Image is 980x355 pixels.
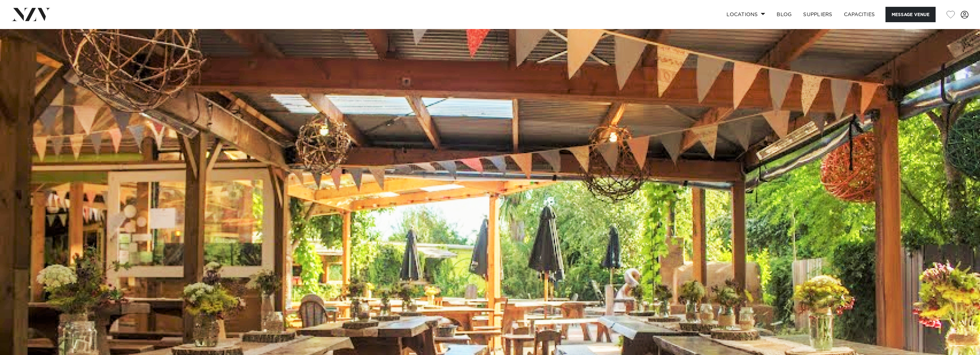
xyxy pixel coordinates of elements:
a: Locations [721,7,771,22]
a: Capacities [838,7,881,22]
button: Message Venue [885,7,936,22]
a: BLOG [771,7,797,22]
img: nzv-logo.png [11,8,50,21]
a: SUPPLIERS [797,7,838,22]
